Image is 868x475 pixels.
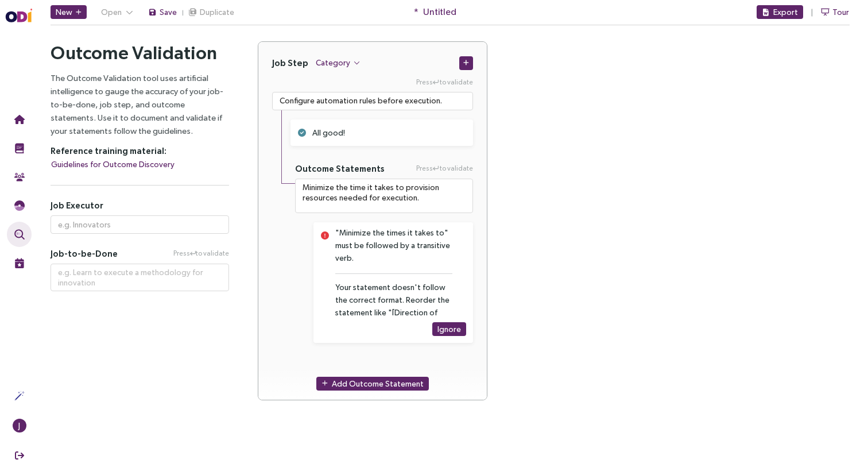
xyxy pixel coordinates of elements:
span: Job-to-be-Done [51,248,118,259]
textarea: Press Enter to validate [51,264,229,291]
img: Community [14,172,25,182]
button: Training [7,136,32,161]
h2: Outcome Validation [51,41,229,64]
img: JTBD Needs Framework [14,200,25,211]
img: Training [14,143,25,153]
button: Category [315,56,361,69]
button: Community [7,164,32,190]
button: New [51,5,87,19]
strong: Reference training material: [51,146,166,156]
button: Outcome Validation [7,222,32,247]
p: The Outcome Validation tool uses artificial intelligence to gauge the accuracy of your job-to-be-... [51,71,229,137]
span: Export [773,6,798,18]
h5: Outcome Statements [295,163,385,174]
span: Untitled [423,5,456,19]
h4: Job Step [272,57,308,68]
span: New [56,6,72,18]
button: Actions [7,383,32,408]
button: Save [148,5,177,19]
input: e.g. Innovators [51,215,229,234]
div: All good! [312,126,452,139]
button: Guidelines for Outcome Discovery [51,157,175,171]
span: Guidelines for Outcome Discovery [51,158,175,171]
button: Duplicate [188,5,235,19]
button: J [7,413,32,438]
button: Needs Framework [7,193,32,218]
span: Add Outcome Statement [332,377,424,390]
textarea: To enrich screen reader interactions, please activate Accessibility in Grammarly extension settings [295,179,473,213]
button: Home [7,107,32,132]
span: J [18,419,20,432]
span: Ignore [437,323,461,335]
span: Press to validate [173,248,229,259]
button: Tour [820,5,850,19]
button: Ignore [432,322,466,336]
img: Actions [14,391,25,401]
button: Add Outcome Statement [316,377,429,391]
button: Export [757,5,803,19]
span: Press to validate [416,163,473,174]
span: Save [160,6,177,18]
div: Your statement doesn't follow the correct format. Reorder the statement like "[Direction of Impro... [335,281,452,357]
button: Live Events [7,250,32,276]
h5: Job Executor [51,200,229,211]
button: Open [96,5,138,19]
img: Live Events [14,258,25,268]
span: Tour [832,6,849,18]
button: Sign Out [7,443,32,468]
span: Category [316,56,350,69]
img: Outcome Validation [14,229,25,240]
div: "Minimize the times it takes to" must be followed by a transitive verb. [335,226,452,264]
textarea: Press Enter to validate [272,92,473,110]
